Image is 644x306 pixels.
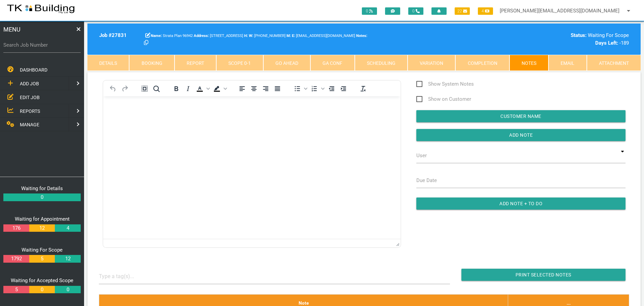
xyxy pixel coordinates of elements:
[502,32,629,47] div: Waiting For Scope -189
[107,84,119,93] button: Undo
[249,34,253,38] b: W:
[171,84,182,93] button: Bold
[194,34,243,38] span: [STREET_ADDRESS]
[292,34,295,38] b: E:
[326,84,337,93] button: Decrease indent
[355,55,408,71] a: Scheduling
[55,286,80,294] a: 0
[309,84,326,93] div: Numbered list
[144,40,148,46] a: Click here copy customer information.
[55,224,80,232] a: 4
[263,55,310,71] a: Go Ahead
[249,34,286,38] span: Cyarn convery
[272,84,283,93] button: Justify
[194,84,211,93] div: Text color Black
[396,240,400,246] div: Press the Up and Down arrow keys to resize the editor.
[292,84,308,93] div: Bullet list
[119,84,130,93] button: Redo
[29,224,55,232] a: 12
[509,55,548,71] a: Notes
[416,80,474,88] span: Show System Notes
[55,255,80,263] a: 12
[175,55,216,71] a: Report
[87,55,129,71] a: Details
[416,198,626,210] input: Add Note + To Do
[236,84,248,93] button: Align left
[595,40,618,46] b: Days Left:
[416,177,437,184] label: Due Date
[29,286,55,294] a: 0
[3,224,29,232] a: 176
[338,84,349,93] button: Increase indent
[3,193,81,201] a: 0
[478,7,493,15] span: 4
[587,55,641,71] a: Attachment
[211,84,228,93] div: Background color Black
[151,34,162,38] b: Name:
[455,7,470,15] span: 22
[11,277,73,283] a: Waiting for Accepted Scope
[408,7,423,15] span: 0
[99,269,149,284] input: Type a tag(s)...
[20,108,40,114] span: REPORTS
[3,41,81,49] label: Search Job Number
[194,34,209,38] b: Address:
[548,55,586,71] a: Email
[260,84,271,93] button: Align right
[571,32,586,38] b: Status:
[216,55,263,71] a: Scope 0-1
[22,247,63,253] a: Waiting For Scope
[182,84,194,93] button: Italic
[139,84,150,93] button: Select all
[103,96,401,239] iframe: Rich Text Area
[416,95,471,103] span: Show on Customer
[20,67,47,73] span: DASHBOARD
[248,84,260,93] button: Align center
[408,55,455,71] a: Variation
[15,216,70,222] a: Waiting for Appointment
[3,255,29,263] a: 1792
[3,286,29,294] a: 5
[292,34,355,38] span: [EMAIL_ADDRESS][DOMAIN_NAME]
[129,55,174,71] a: Booking
[310,55,354,71] a: GA Conf
[461,269,626,281] input: Print Selected Notes
[20,122,39,127] span: MANAGE
[151,34,193,38] span: Strata Plan 96942
[356,34,367,38] b: Notes:
[416,110,626,122] input: Customer Name
[20,94,40,100] span: EDIT JOB
[29,255,55,263] a: 5
[287,34,291,38] b: M:
[357,84,369,93] button: Clear formatting
[3,25,21,34] span: MENU
[21,185,63,191] a: Waiting for Details
[244,34,248,38] b: H:
[455,55,509,71] a: Completion
[99,32,127,38] b: Job # 27831
[416,129,626,141] input: Add Note
[362,7,377,15] span: 0
[20,81,39,86] span: ADD JOB
[7,3,75,14] img: s3file
[151,84,162,93] button: Find and replace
